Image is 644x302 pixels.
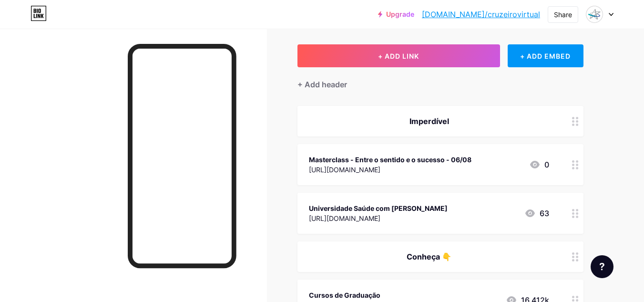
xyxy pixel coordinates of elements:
[508,44,583,67] div: + ADD EMBED
[309,203,448,213] div: Universidade Saúde com [PERSON_NAME]
[309,155,471,165] div: Masterclass - Entre o sentido e o sucesso - 06/08
[422,9,540,20] a: [DOMAIN_NAME]/cruzeirovirtual
[309,251,549,262] div: Conheça 👇
[309,213,448,223] div: [URL][DOMAIN_NAME]
[309,290,380,300] div: Cursos de Graduação
[378,52,419,60] span: + ADD LINK
[529,159,549,170] div: 0
[309,165,471,175] div: [URL][DOMAIN_NAME]
[585,5,603,23] img: cruzeirovirtual
[378,10,414,18] a: Upgrade
[309,115,549,127] div: Imperdível
[554,10,572,20] div: Share
[524,208,549,219] div: 63
[297,44,500,67] button: + ADD LINK
[297,79,347,90] div: + Add header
